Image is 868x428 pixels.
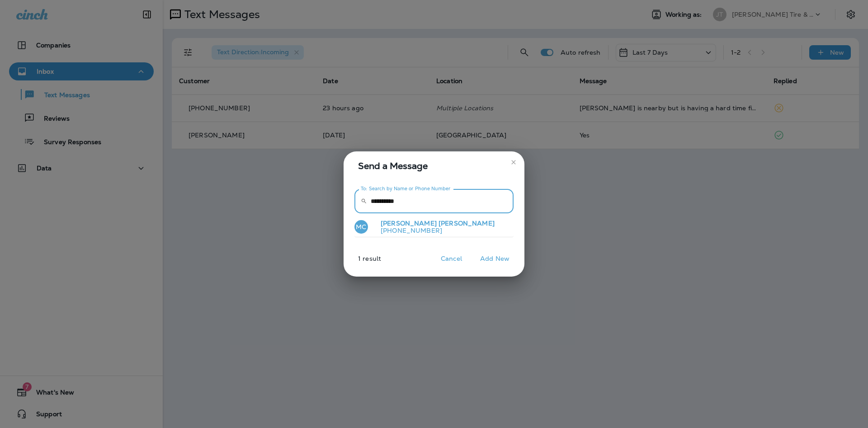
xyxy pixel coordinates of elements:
[373,227,495,234] p: [PHONE_NUMBER]
[358,159,514,173] span: Send a Message
[354,217,514,238] button: MC[PERSON_NAME] [PERSON_NAME][PHONE_NUMBER]
[506,155,521,169] button: close
[354,220,368,234] div: MC
[434,252,468,266] button: Cancel
[361,185,451,192] label: To: Search by Name or Phone Number
[439,219,495,227] span: [PERSON_NAME]
[340,255,381,269] p: 1 result
[381,219,437,227] span: [PERSON_NAME]
[476,252,514,266] button: Add New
